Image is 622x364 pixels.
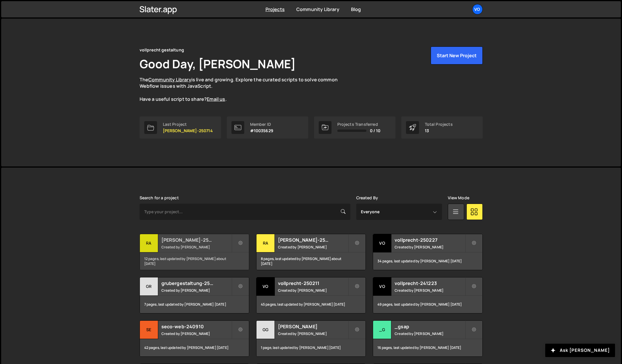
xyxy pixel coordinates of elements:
div: 16 pages, last updated by [PERSON_NAME] [DATE] [373,339,482,356]
a: Community Library [148,76,191,83]
a: Last Project [PERSON_NAME]-250714 [140,116,221,139]
div: ra [140,234,158,252]
a: vo vollprecht-250227 Created by [PERSON_NAME] 34 pages, last updated by [PERSON_NAME] [DATE] [373,234,482,270]
a: _g _gsap Created by [PERSON_NAME] 16 pages, last updated by [PERSON_NAME] [DATE] [373,320,482,357]
a: Projects [265,6,285,12]
p: 13 [425,128,453,133]
a: se seco-web-240910 Created by [PERSON_NAME] 42 pages, last updated by [PERSON_NAME] [DATE] [140,320,249,357]
label: Created By [356,196,378,200]
h2: seco-web-240910 [161,323,231,330]
a: gr grubergestaltung-250507 Created by [PERSON_NAME] 7 pages, last updated by [PERSON_NAME] [DATE] [140,277,249,313]
div: 7 pages, last updated by [PERSON_NAME] [DATE] [140,296,249,313]
h2: vollprecht-241223 [395,280,465,286]
div: _g [373,321,391,339]
div: Total Projects [425,122,453,127]
div: vo [373,234,391,252]
div: vo [373,277,391,296]
small: Created by [PERSON_NAME] [278,331,348,336]
a: vo vollprecht-250211 Created by [PERSON_NAME] 45 pages, last updated by [PERSON_NAME] [DATE] [256,277,366,313]
h2: grubergestaltung-250507 [161,280,231,286]
div: se [140,321,158,339]
h2: vollprecht-250227 [395,237,465,243]
h2: [PERSON_NAME]-250714 [161,237,231,243]
h2: vollprecht-250211 [278,280,348,286]
input: Type your project... [140,204,350,220]
p: #10035629 [250,128,273,133]
p: The is live and growing. Explore the curated scripts to solve common Webflow issues with JavaScri... [140,76,349,103]
div: 49 pages, last updated by [PERSON_NAME] [DATE] [373,296,482,313]
span: 0 / 10 [370,128,381,133]
h2: [PERSON_NAME]-250623 [278,237,348,243]
label: View Mode [448,196,469,200]
small: Created by [PERSON_NAME] [161,288,231,293]
div: 42 pages, last updated by [PERSON_NAME] [DATE] [140,339,249,356]
a: vo [472,4,483,15]
h1: Good Day, [PERSON_NAME] [140,56,296,72]
small: Created by [PERSON_NAME] [278,245,348,250]
div: Member ID [250,122,273,127]
p: [PERSON_NAME]-250714 [163,128,213,133]
small: Created by [PERSON_NAME] [395,245,465,250]
div: 1 page, last updated by [PERSON_NAME] [DATE] [256,339,366,356]
a: Blog [351,6,361,12]
a: Community Library [296,6,339,12]
div: Last Project [163,122,213,127]
a: ra [PERSON_NAME]-250623 Created by [PERSON_NAME] 8 pages, last updated by [PERSON_NAME] about [DATE] [256,234,366,270]
div: vollprecht gestaltung [140,46,184,53]
div: gg [256,321,275,339]
small: Created by [PERSON_NAME] [395,331,465,336]
button: Ask [PERSON_NAME] [545,344,615,357]
small: Created by [PERSON_NAME] [161,245,231,250]
a: vo vollprecht-241223 Created by [PERSON_NAME] 49 pages, last updated by [PERSON_NAME] [DATE] [373,277,482,313]
a: Email us [207,96,225,102]
a: gg [PERSON_NAME] Created by [PERSON_NAME] 1 page, last updated by [PERSON_NAME] [DATE] [256,320,366,357]
div: 8 pages, last updated by [PERSON_NAME] about [DATE] [256,252,366,270]
a: ra [PERSON_NAME]-250714 Created by [PERSON_NAME] 12 pages, last updated by [PERSON_NAME] about [D... [140,234,249,270]
div: vo [256,277,275,296]
div: ra [256,234,275,252]
small: Created by [PERSON_NAME] [395,288,465,293]
div: 45 pages, last updated by [PERSON_NAME] [DATE] [256,296,366,313]
h2: [PERSON_NAME] [278,323,348,330]
h2: _gsap [395,323,465,330]
small: Created by [PERSON_NAME] [161,331,231,336]
div: 12 pages, last updated by [PERSON_NAME] about [DATE] [140,252,249,270]
div: 34 pages, last updated by [PERSON_NAME] [DATE] [373,252,482,270]
label: Search for a project [140,196,179,200]
div: Projects Transferred [337,122,381,127]
button: Start New Project [431,46,483,64]
div: gr [140,277,158,296]
small: Created by [PERSON_NAME] [278,288,348,293]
